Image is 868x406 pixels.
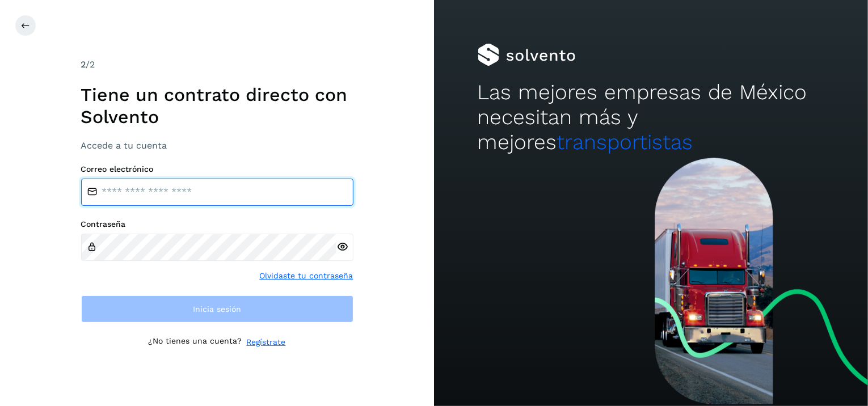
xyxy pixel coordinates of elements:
span: transportistas [557,130,693,154]
span: Inicia sesión [193,305,241,313]
label: Correo electrónico [81,164,353,174]
label: Contraseña [81,219,353,229]
a: Regístrate [247,336,286,348]
button: Inicia sesión [81,295,353,323]
p: ¿No tienes una cuenta? [149,336,242,348]
a: Olvidaste tu contraseña [260,270,353,282]
h3: Accede a tu cuenta [81,140,353,151]
span: 2 [81,59,86,70]
div: /2 [81,58,353,71]
h2: Las mejores empresas de México necesitan más y mejores [478,80,825,155]
h1: Tiene un contrato directo con Solvento [81,84,353,128]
